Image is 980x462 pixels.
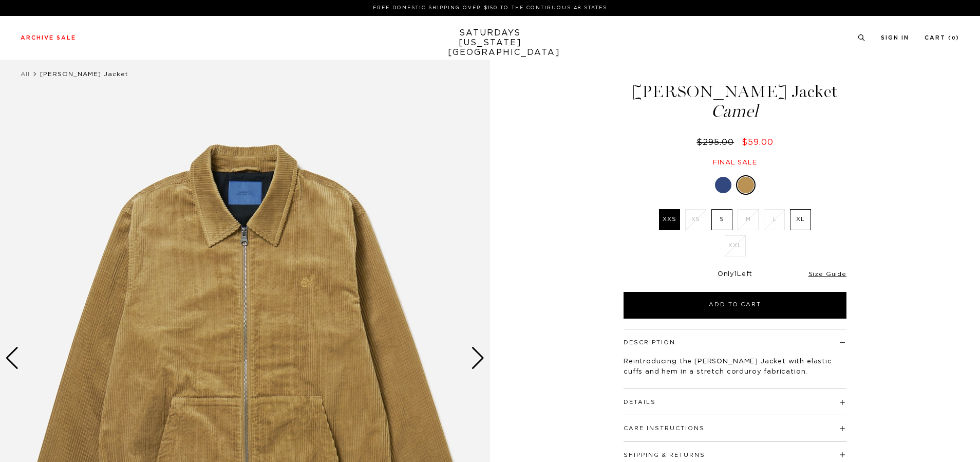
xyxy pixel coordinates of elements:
[624,426,705,431] button: Care Instructions
[21,35,76,41] a: Archive Sale
[40,71,128,77] span: [PERSON_NAME] Jacket
[925,35,959,41] a: Cart (0)
[659,209,680,230] label: XXS
[622,103,848,120] span: Camel
[742,138,774,146] span: $59.00
[952,36,956,41] small: 0
[471,347,485,369] div: Next slide
[448,28,533,58] a: SATURDAYS[US_STATE][GEOGRAPHIC_DATA]
[5,347,19,369] div: Previous slide
[624,357,846,377] p: Reintroducing the [PERSON_NAME] Jacket with elastic cuffs and hem in a stretch corduroy fabrication.
[696,138,738,146] del: $295.00
[711,209,732,230] label: S
[734,271,737,278] span: 1
[21,71,30,77] a: All
[622,158,848,167] div: Final sale
[624,292,846,319] button: Add to Cart
[881,35,909,41] a: Sign In
[624,452,705,458] button: Shipping & Returns
[624,399,656,405] button: Details
[790,209,811,230] label: XL
[624,270,846,279] div: Only Left
[624,340,675,345] button: Description
[25,4,955,12] p: FREE DOMESTIC SHIPPING OVER $150 TO THE CONTIGUOUS 48 STATES
[808,271,846,277] a: Size Guide
[622,83,848,120] h1: [PERSON_NAME] Jacket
